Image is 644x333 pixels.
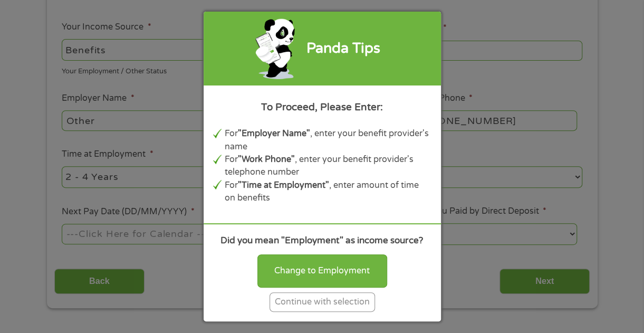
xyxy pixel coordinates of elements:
[225,127,431,153] li: For , enter your benefit provider's name
[213,100,431,115] div: To Proceed, Please Enter:
[238,128,310,139] b: "Employer Name"
[306,38,380,60] div: Panda Tips
[270,292,375,312] div: Continue with selection
[225,179,431,205] li: For , enter amount of time on benefits
[257,254,387,287] div: Change to Employment
[238,154,295,165] b: "Work Phone"
[213,234,431,248] div: Did you mean "Employment" as income source?
[254,16,297,80] img: green-panda-phone.png
[225,153,431,179] li: For , enter your benefit provider's telephone number
[238,180,329,191] b: "Time at Employment"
